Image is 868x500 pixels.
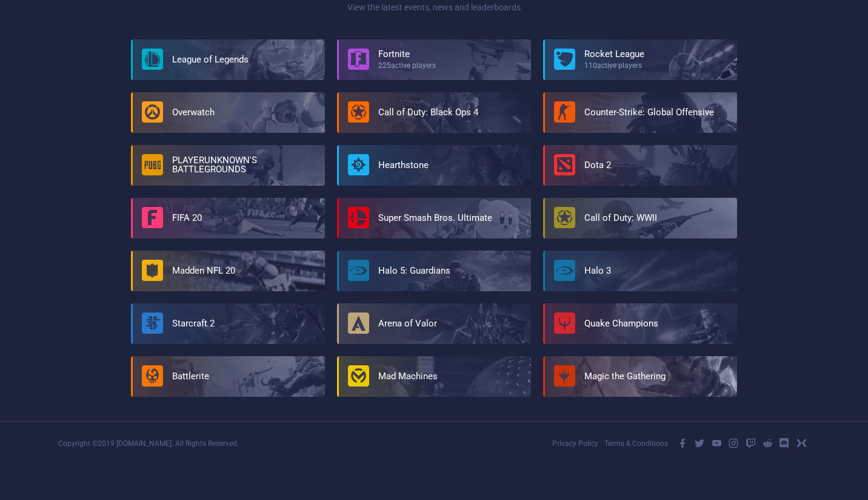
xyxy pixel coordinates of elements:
[348,260,369,281] img: Halo 5: Guardians
[728,437,739,448] i: 
[142,260,163,281] img: Madden NFL 20
[745,437,756,448] i: 
[378,160,429,171] a: Hearthstone
[779,437,790,448] i: 
[378,212,492,223] a: Super Smash Bros. Ultimate
[58,440,239,447] div: Copyright © 2019 [DOMAIN_NAME] . All Rights Reserved.
[348,49,369,70] img: Fortnite
[378,371,438,382] a: Mad Machines
[711,437,722,448] i: 
[142,154,163,175] img: PLAYERUNKNOWN'S BATTLEGROUNDS
[554,101,575,123] img: Counter-Strike: Global Offensive
[172,318,215,329] a: Starcraft 2
[584,212,657,223] a: Call of Duty: WWII
[584,318,658,329] a: Quake Champions
[378,265,450,276] a: Halo 5: Guardians
[378,62,436,69] div: 225 active players
[142,207,163,228] img: FIFA 20
[694,437,705,448] i: 
[584,160,611,171] a: Dota 2
[348,207,369,228] img: Super Smash Bros. Ultimate
[552,439,598,448] a: Privacy Policy
[142,365,163,387] img: Battlerite
[554,207,575,228] img: Call of Duty: WWII
[554,154,575,175] img: Dota 2
[142,101,163,123] img: Overwatch
[172,371,209,382] a: Battlerite
[554,312,575,334] img: Quake Champions
[554,260,575,281] img: Halo 3
[172,107,215,118] a: Overwatch
[348,312,369,334] img: Arena of Valor
[584,62,644,69] div: 110 active players
[796,437,807,448] i: 
[677,437,688,448] i: 
[378,49,410,59] a: Fortnite
[604,439,668,448] a: Terms & Conditions
[584,371,666,382] a: Magic the Gathering
[554,365,575,387] img: Magic the Gathering
[348,154,369,175] img: Hearthstone
[172,155,257,175] a: PLAYERUNKNOWN'S BATTLEGROUNDS
[142,312,163,334] img: Starcraft 2
[554,49,575,70] img: Rocket League
[348,365,369,387] img: Mad Machines
[762,437,773,448] i: 
[142,49,163,70] img: League of Legends
[172,265,235,276] a: Madden NFL 20
[348,101,369,123] img: Call of Duty: Black Ops 4
[282,1,586,15] p: View the latest events, news and leaderboards
[378,318,437,329] a: Arena of Valor
[172,54,249,65] a: League of Legends
[584,49,644,59] a: Rocket League
[584,265,611,276] a: Halo 3
[172,212,202,223] a: FIFA 20
[584,107,714,118] a: Counter-Strike: Global Offensive
[378,107,478,118] a: Call of Duty: Black Ops 4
